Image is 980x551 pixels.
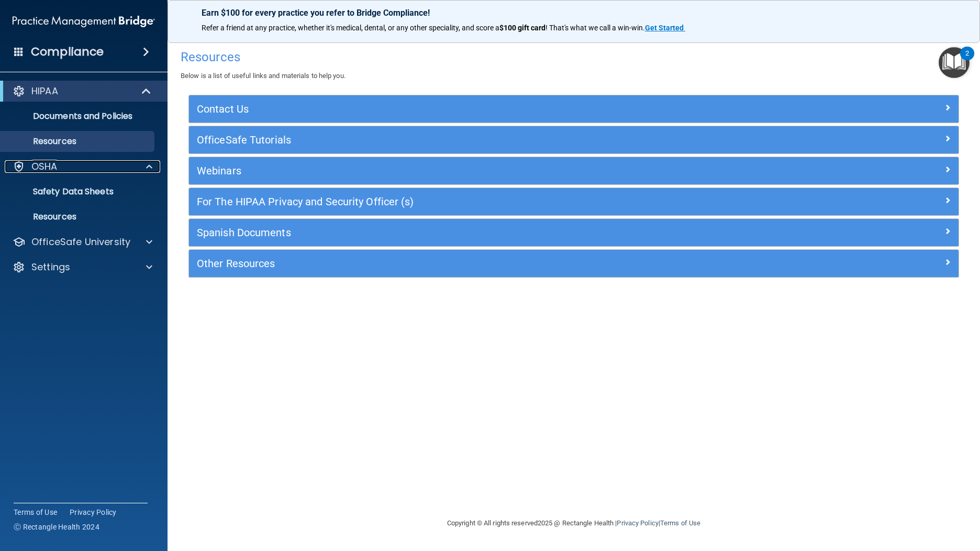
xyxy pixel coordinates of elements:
a: Spanish Documents [197,224,951,241]
strong: Get Started [645,24,684,32]
h4: Resources [181,50,967,64]
h5: Webinars [197,165,759,177]
p: Earn $100 for every practice you refer to Bridge Compliance! [202,8,946,18]
p: Safety Data Sheets [7,186,150,197]
a: Contact Us [197,101,951,117]
p: Settings [31,261,70,273]
a: Get Started [645,24,685,32]
a: HIPAA [13,85,152,97]
span: Below is a list of useful links and materials to help you. [181,72,346,80]
a: Privacy Policy [70,507,117,517]
div: Copyright © All rights reserved 2025 @ Rectangle Health | | [383,506,765,540]
p: Resources [7,136,150,147]
h4: Compliance [31,45,104,59]
h5: Contact Us [197,103,759,115]
a: OfficeSafe Tutorials [197,131,951,148]
a: Terms of Use [660,519,700,527]
a: For The HIPAA Privacy and Security Officer (s) [197,193,951,210]
h5: Other Resources [197,258,759,269]
p: Resources [7,212,150,222]
button: Open Resource Center, 2 new notifications [939,47,970,78]
a: Terms of Use [14,507,57,517]
a: Webinars [197,162,951,179]
a: OSHA [13,160,152,173]
span: ! That's what we call a win-win. [545,24,645,32]
span: Ⓒ Rectangle Health 2024 [14,522,99,532]
a: Other Resources [197,255,951,272]
h5: For The HIPAA Privacy and Security Officer (s) [197,196,759,207]
a: OfficeSafe University [13,236,152,248]
span: Refer a friend at any practice, whether it's medical, dental, or any other speciality, and score a [202,24,499,32]
p: Documents and Policies [7,111,150,122]
h5: OfficeSafe Tutorials [197,134,759,146]
div: 2 [965,53,969,67]
strong: $100 gift card [499,24,545,32]
p: OSHA [31,160,58,173]
a: Settings [13,261,152,273]
h5: Spanish Documents [197,227,759,238]
p: OfficeSafe University [31,236,130,248]
img: PMB logo [13,11,155,32]
p: HIPAA [31,85,58,97]
a: Privacy Policy [617,519,658,527]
